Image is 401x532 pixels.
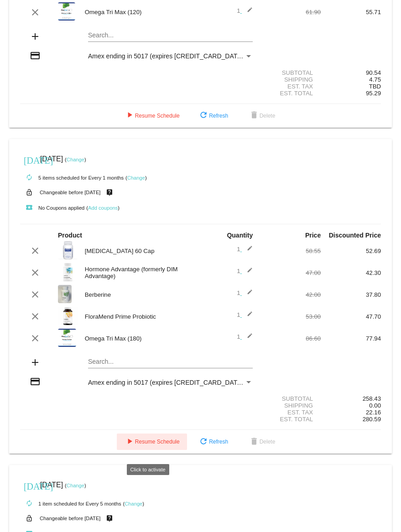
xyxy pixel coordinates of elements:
div: Omega Tri Max (120) [80,9,201,15]
a: Add coupons [88,205,118,211]
img: Hormone-Advantage-label.png [58,263,78,281]
mat-icon: edit [242,267,253,278]
div: FloraMend Prime Probiotic [80,313,201,320]
mat-icon: clear [30,333,41,344]
mat-select: Payment Method [88,379,253,386]
button: Resume Schedule [117,434,187,450]
a: Change [67,483,84,488]
span: 95.29 [366,90,381,97]
input: Search... [88,32,253,39]
img: Omega-Tri-Max-label.png [58,2,75,21]
div: 42.30 [321,269,381,276]
mat-icon: [DATE] [24,480,35,491]
div: 47.00 [260,269,321,276]
span: 280.59 [363,416,381,423]
span: Amex ending in 5017 (expires [CREDIT_CARD_DATA]) [88,52,245,60]
mat-icon: autorenew [24,498,35,509]
mat-icon: clear [30,267,41,278]
div: Est. Tax [260,83,321,90]
mat-icon: clear [30,289,41,300]
small: Changeable before [DATE] [40,190,101,195]
span: Delete [249,113,276,119]
span: 1 [237,246,253,253]
mat-icon: clear [30,311,41,322]
div: Est. Total [260,90,321,97]
div: Shipping [260,402,321,409]
a: Change [127,175,145,181]
span: 1 [237,333,253,340]
span: Delete [249,439,276,445]
div: 52.69 [321,248,381,254]
mat-icon: edit [242,333,253,344]
div: 90.54 [321,69,381,76]
button: Delete [241,434,283,450]
div: Est. Tax [260,409,321,416]
div: Subtotal [260,69,321,76]
strong: Quantity [227,232,253,239]
mat-icon: local_play [24,202,35,213]
mat-icon: credit_card [30,376,41,387]
div: Est. Total [260,416,321,423]
div: 77.94 [321,335,381,342]
div: Shipping [260,76,321,83]
div: 58.55 [260,248,321,254]
a: Change [125,501,142,506]
button: Resume Schedule [117,108,187,124]
input: Search... [88,358,253,366]
span: 0.00 [369,402,381,409]
mat-icon: play_arrow [124,110,135,121]
span: 22.16 [366,409,381,416]
small: ( ) [125,175,147,181]
a: Change [67,157,84,162]
button: Refresh [191,108,235,124]
strong: Discounted Price [329,232,381,239]
span: 1 [237,311,253,318]
mat-icon: refresh [198,437,209,448]
button: Refresh [191,434,235,450]
mat-icon: [DATE] [24,154,35,165]
span: 1 [237,289,253,296]
div: [MEDICAL_DATA] 60 Cap [80,248,201,254]
small: 5 items scheduled for Every 1 months [20,175,124,181]
mat-icon: delete [249,437,260,448]
small: No Coupons applied [20,205,84,211]
mat-icon: lock_open [24,186,35,198]
small: 1 item scheduled for Every 5 months [20,501,121,506]
span: Resume Schedule [124,439,180,445]
small: ( ) [65,157,86,162]
mat-icon: edit [242,289,253,300]
small: ( ) [123,501,144,506]
mat-icon: add [30,357,41,368]
mat-icon: clear [30,7,41,18]
span: Refresh [198,113,228,119]
mat-icon: live_help [104,186,115,198]
mat-icon: lock_open [24,512,35,524]
span: Amex ending in 5017 (expires [CREDIT_CARD_DATA]) [88,379,245,386]
img: Berberine-label-scaled-e1662645620683.jpg [58,285,72,303]
span: 1 [237,268,253,274]
span: TBD [369,83,381,90]
mat-icon: credit_card [30,50,41,61]
mat-icon: live_help [104,512,115,524]
mat-select: Payment Method [88,52,253,60]
div: 55.71 [321,9,381,15]
div: 42.00 [260,291,321,298]
mat-icon: clear [30,245,41,256]
mat-icon: edit [242,311,253,322]
span: 1 [237,7,253,14]
mat-icon: add [30,31,41,42]
small: Changeable before [DATE] [40,516,101,521]
small: ( ) [65,483,86,488]
mat-icon: edit [242,7,253,18]
div: 53.00 [260,313,321,320]
div: Hormone Advantage (formerly DIM Advantage) [80,266,201,279]
strong: Product [58,232,82,239]
div: Berberine [80,291,201,298]
img: FloraMend-Prime-label.png [58,307,78,325]
div: 37.80 [321,291,381,298]
div: 258.43 [321,395,381,402]
button: Delete [241,108,283,124]
mat-icon: delete [249,110,260,121]
img: Alpha-Lipoic-Acid-600-mg-label.png [58,241,78,259]
div: Subtotal [260,395,321,402]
